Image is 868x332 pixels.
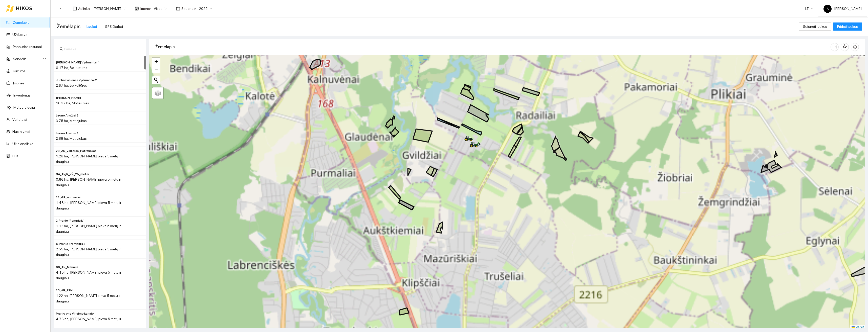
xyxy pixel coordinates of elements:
[56,131,79,136] span: Leono Anužiai 1
[56,177,121,187] span: 0.66 ha, [PERSON_NAME] pieva 5 metų ir daugiau
[833,22,862,31] button: Pridėti laukus
[199,5,212,12] span: 2025
[56,201,121,210] span: 1.48 ha, [PERSON_NAME] pieva 5 metų ir daugiau
[59,6,64,11] span: menu-fold
[56,265,78,270] span: 66_AR_Mariaus
[152,87,163,99] a: Layers
[78,6,91,11] span: Aplinka :
[56,218,84,223] span: 2. Pranio (Pempių k.)
[56,113,78,118] span: Leono Anužiai 2
[13,81,25,85] a: Įmonės
[155,58,158,64] span: +
[12,117,27,122] a: Vartotojai
[176,7,180,11] span: calendar
[64,46,140,52] input: Paieška
[56,172,89,177] span: 34_AlgR_VŽ_25_metai
[154,5,167,12] span: Visos
[135,7,139,11] span: shop
[94,5,126,12] span: Andrius Rimgaila
[86,24,97,29] div: Laukai
[56,96,81,100] span: Leono Lūgnaliai
[13,45,42,49] a: Panaudoti resursai
[803,24,827,29] span: Sujungti laukus
[56,317,121,326] span: 4.76 ha, [PERSON_NAME] pieva 5 metų ir daugiau
[56,247,121,257] span: 2.55 ha, [PERSON_NAME] pieva 5 metų ir daugiau
[56,242,85,246] span: 5. Pranio (Pempių k.)
[799,22,831,31] button: Sujungti laukus
[837,24,858,29] span: Pridėti laukus
[13,54,42,64] span: Sandėlis
[13,20,29,25] a: Žemėlapis
[12,154,19,158] a: PPIS
[152,65,160,73] a: Zoom out
[57,22,80,31] span: Žemėlapis
[831,43,839,51] button: column-width
[181,6,196,11] span: Sezonas :
[56,60,100,65] span: Juchnevičienės Vydmantai 1
[56,83,87,87] span: 2.67 ha, Be kultūros
[57,4,67,14] button: menu-fold
[56,149,96,153] span: 28_AR_Viktoras_Petrauskas
[13,93,31,97] a: Inventorius
[56,270,121,280] span: 4.15 ha, [PERSON_NAME] pieva 5 metų ir daugiau
[13,105,35,109] a: Meteorologija
[13,69,26,73] a: Kultūros
[73,7,77,11] span: layout
[56,154,121,164] span: 1.28 ha, [PERSON_NAME] pieva 5 metų ir daugiau
[12,33,27,37] a: Užduotys
[60,47,63,51] span: search
[852,325,864,329] a: Leaflet
[12,130,30,134] a: Nustatymai
[12,142,33,146] a: Ūkio analitika
[56,224,121,233] span: 1.12 ha, [PERSON_NAME] pieva 5 metų ir daugiau
[155,66,158,72] span: −
[56,195,81,200] span: 21_GR_nuosavas
[155,40,831,54] div: Žemėlapis
[799,25,831,29] a: Sujungti laukus
[152,76,160,84] button: Initiate a new search
[56,78,97,83] span: Juchnevičienės Vydmantai 2
[105,24,123,29] div: GPS Darbai
[152,58,160,65] a: Zoom in
[56,311,94,316] span: Pranio prie Vlhelmo kanalo
[56,101,89,105] span: 16.37 ha, Motiejukas
[56,288,73,293] span: 25_AR_RFN
[827,5,829,13] span: A
[56,66,87,70] span: 6.17 ha, Be kultūros
[805,5,813,12] span: LT
[56,136,87,140] span: 2.88 ha, Motiejukas
[831,45,838,49] span: column-width
[823,7,862,11] span: [PERSON_NAME]
[833,25,862,29] a: Pridėti laukus
[56,294,120,303] span: 1.22 ha, [PERSON_NAME] pieva 5 metų ir daugiau
[140,6,151,11] span: Įmonė :
[56,119,87,123] span: 3.75 ha, Motiejukas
